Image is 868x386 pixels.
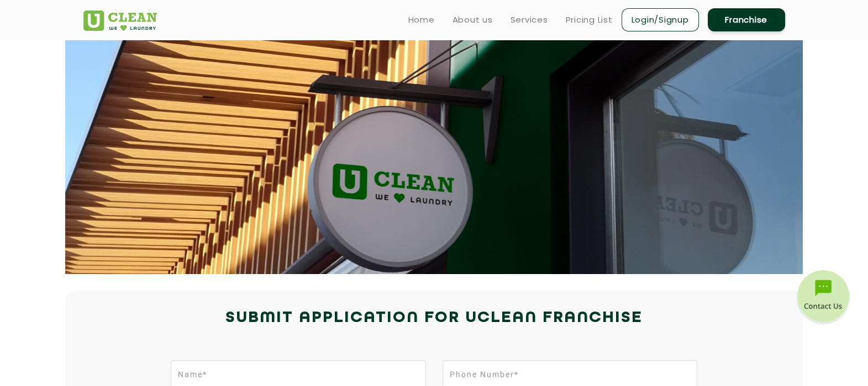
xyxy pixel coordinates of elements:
[708,8,785,31] a: Franchise
[83,10,157,31] img: UClean Laundry and Dry Cleaning
[566,13,613,26] a: Pricing List
[511,13,548,26] a: Services
[622,8,699,31] a: Login/Signup
[408,13,435,26] a: Home
[83,305,785,331] h2: Submit Application for UCLEAN FRANCHISE
[453,13,493,26] a: About us
[796,270,851,325] img: contact-btn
